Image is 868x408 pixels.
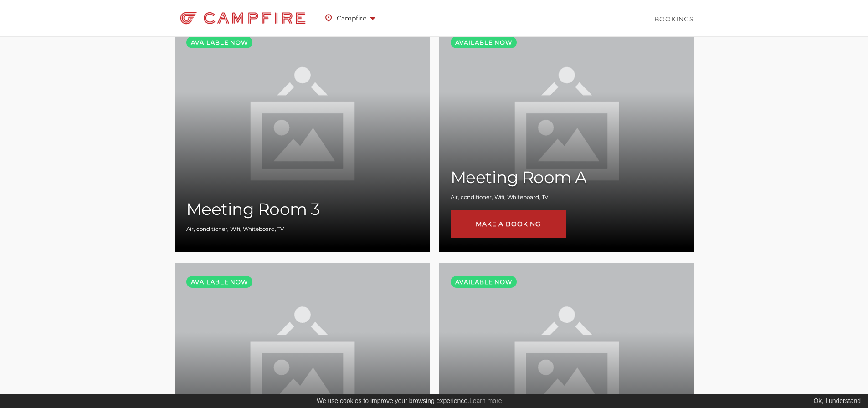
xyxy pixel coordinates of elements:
[186,276,252,288] span: Available now
[186,200,418,218] h2: Meeting Room 3
[325,8,385,29] a: Campfire
[451,276,517,288] span: Available now
[186,36,252,48] span: Available now
[654,15,694,24] a: Bookings
[175,9,312,27] img: Campfire
[811,396,861,406] div: Ok, I understand
[325,12,375,24] span: Campfire
[469,397,502,404] a: Learn more
[186,225,418,233] div: Air, conditioner, Wifi, Whiteboard, TV
[451,194,682,201] div: Air, conditioner, Wifi, Whiteboard, TV
[317,397,502,404] span: We use cookies to improve your browsing experience.
[451,36,517,48] span: Available now
[451,168,682,186] h2: Meeting Room A
[451,210,566,238] a: Make a booking
[175,7,326,30] a: Campfire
